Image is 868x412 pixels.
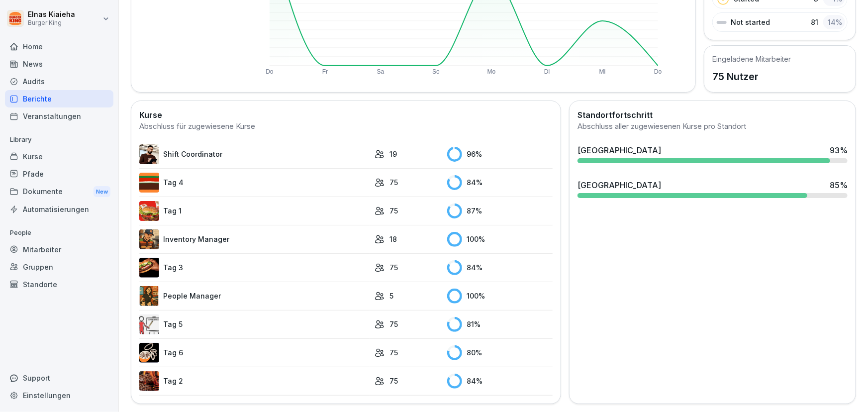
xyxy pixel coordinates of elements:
[712,69,791,84] p: 75 Nutzer
[447,175,553,190] div: 84 %
[389,262,398,273] p: 75
[139,343,370,363] a: Tag 6
[389,347,398,358] p: 75
[139,371,370,391] a: Tag 2
[139,173,370,193] a: Tag 4
[487,68,496,75] text: Mo
[139,121,553,132] div: Abschluss für zugewiesene Kurse
[544,68,550,75] text: Di
[447,232,553,247] div: 100 %
[5,55,113,73] a: News
[139,314,159,334] img: vy1vuzxsdwx3e5y1d1ft51l0.png
[389,376,398,386] p: 75
[139,201,159,221] img: kxzo5hlrfunza98hyv09v55a.png
[94,186,110,198] div: New
[447,345,553,360] div: 80 %
[830,144,848,156] div: 93 %
[5,369,113,387] div: Support
[5,183,113,201] div: Dokumente
[5,132,113,148] p: Library
[139,109,553,121] h2: Kurse
[811,17,818,27] p: 81
[823,15,845,29] div: 14 %
[599,68,606,75] text: Mi
[389,234,397,244] p: 18
[432,68,440,75] text: So
[139,144,370,164] a: Shift Coordinator
[574,175,852,202] a: [GEOGRAPHIC_DATA]85%
[578,179,661,191] div: [GEOGRAPHIC_DATA]
[139,173,159,193] img: a35kjdk9hf9utqmhbz0ibbvi.png
[5,258,113,276] a: Gruppen
[447,147,553,162] div: 96 %
[139,258,159,278] img: cq6tslmxu1pybroki4wxmcwi.png
[139,314,370,334] a: Tag 5
[447,260,553,275] div: 84 %
[578,121,848,132] div: Abschluss aller zugewiesenen Kurse pro Standort
[139,258,370,278] a: Tag 3
[5,107,113,125] a: Veranstaltungen
[5,38,113,55] a: Home
[389,319,398,329] p: 75
[447,289,553,304] div: 100 %
[266,68,274,75] text: Do
[389,177,398,188] p: 75
[139,286,159,306] img: xc3x9m9uz5qfs93t7kmvoxs4.png
[139,343,159,363] img: rvamvowt7cu6mbuhfsogl0h5.png
[377,68,385,75] text: Sa
[655,68,663,75] text: Do
[28,19,75,26] p: Burger King
[5,225,113,241] p: People
[139,229,370,249] a: Inventory Manager
[139,371,159,391] img: hzkj8u8nkg09zk50ub0d0otk.png
[731,17,770,27] p: Not started
[5,183,113,201] a: DokumenteNew
[5,276,113,293] a: Standorte
[28,10,75,19] p: Elnas Kiaieha
[322,68,328,75] text: Fr
[5,201,113,218] a: Automatisierungen
[578,144,661,156] div: [GEOGRAPHIC_DATA]
[447,204,553,218] div: 87 %
[139,144,159,164] img: q4kvd0p412g56irxfxn6tm8s.png
[5,73,113,90] a: Audits
[447,374,553,389] div: 84 %
[5,387,113,404] a: Einstellungen
[578,109,848,121] h2: Standortfortschritt
[5,165,113,183] a: Pfade
[712,54,791,64] h5: Eingeladene Mitarbeiter
[139,229,159,249] img: o1h5p6rcnzw0lu1jns37xjxx.png
[389,206,398,216] p: 75
[389,291,393,301] p: 5
[139,286,370,306] a: People Manager
[830,179,848,191] div: 85 %
[574,140,852,167] a: [GEOGRAPHIC_DATA]93%
[5,241,113,258] a: Mitarbeiter
[5,148,113,165] a: Kurse
[5,90,113,107] a: Berichte
[389,149,397,159] p: 19
[447,317,553,332] div: 81 %
[139,201,370,221] a: Tag 1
